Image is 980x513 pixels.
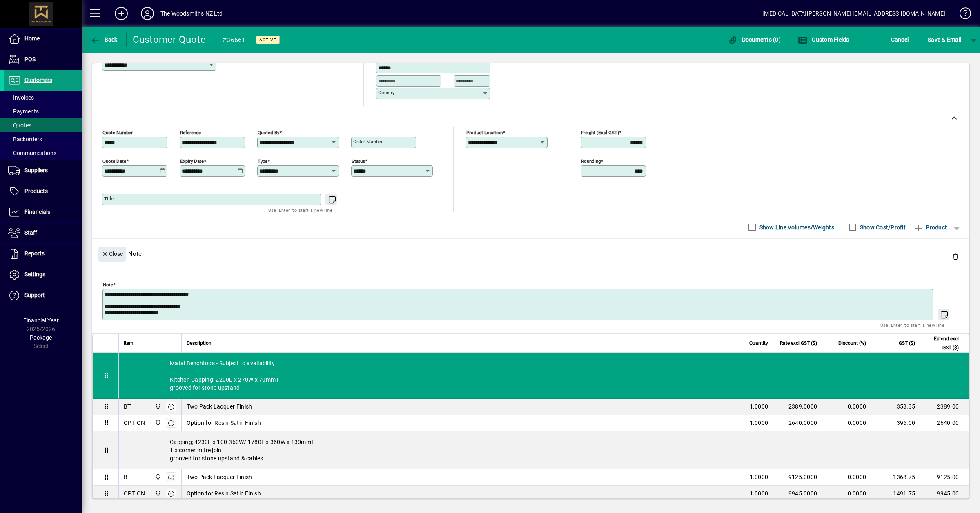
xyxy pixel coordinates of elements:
[24,167,48,173] span: Suppliers
[223,33,246,47] div: #36661
[778,402,817,411] div: 2389.0000
[749,339,768,348] span: Quantity
[889,32,911,47] button: Cancel
[4,181,82,202] a: Products
[8,136,42,142] span: Backorders
[353,139,383,144] mat-label: Order number
[102,158,126,164] mat-label: Quote date
[581,129,619,135] mat-label: Freight (excl GST)
[4,160,82,181] a: Suppliers
[180,158,204,164] mat-label: Expiry date
[103,282,113,287] mat-label: Note
[8,122,31,129] span: Quotes
[822,415,871,431] td: 0.0000
[750,402,768,411] span: 1.0000
[920,399,969,415] td: 2389.00
[750,489,768,497] span: 1.0000
[119,353,969,398] div: Matai Benchtops - Subject to availability Kitchen Capping; 2200L x 270W x 70mmT grooved for stone...
[258,129,279,135] mat-label: Quoted by
[88,32,120,47] button: Back
[871,486,920,502] td: 1491.75
[259,37,276,42] span: Active
[134,6,160,21] button: Profile
[4,264,82,285] a: Settings
[24,250,45,257] span: Reports
[778,489,817,497] div: 9945.0000
[891,33,909,46] span: Cancel
[98,247,126,262] button: Close
[920,486,969,502] td: 9945.00
[4,49,82,70] a: POS
[102,129,133,135] mat-label: Quote number
[187,419,261,427] span: Option for Resin Satin Finish
[946,253,965,260] app-page-header-button: Delete
[4,285,82,306] a: Support
[8,94,34,101] span: Invoices
[925,334,959,352] span: Extend excl GST ($)
[153,473,162,482] span: The Woodsmiths
[924,32,965,47] button: Save & Email
[4,132,82,146] a: Backorders
[153,489,162,498] span: The Woodsmiths
[780,339,817,348] span: Rate excl GST ($)
[762,7,945,20] div: [MEDICAL_DATA][PERSON_NAME] [EMAIL_ADDRESS][DOMAIN_NAME]
[750,473,768,481] span: 1.0000
[187,402,252,411] span: Two Pack Lacquer Finish
[871,469,920,486] td: 1368.75
[133,33,206,46] div: Customer Quote
[871,399,920,415] td: 358.35
[4,29,82,49] a: Home
[928,33,961,46] span: ave & Email
[914,221,947,234] span: Product
[124,489,145,497] div: OPTION
[153,402,162,411] span: The Woodsmiths
[124,339,134,348] span: Item
[102,247,123,261] span: Close
[23,317,59,324] span: Financial Year
[160,7,226,20] div: The Woodsmiths NZ Ltd .
[92,239,969,269] div: Note
[928,36,931,43] span: S
[96,250,128,257] app-page-header-button: Close
[946,247,965,266] button: Delete
[778,419,817,427] div: 2640.0000
[581,158,601,164] mat-label: Rounding
[4,244,82,264] a: Reports
[822,469,871,486] td: 0.0000
[899,339,915,348] span: GST ($)
[108,6,134,21] button: Add
[124,419,145,427] div: OPTION
[187,489,261,497] span: Option for Resin Satin Finish
[180,129,201,135] mat-label: Reference
[119,431,969,469] div: Capping; 4230L x 100-360W/ 1780L x 360W x 130mmT 1 x corner mitre join grooved for stone upstand ...
[953,2,970,28] a: Knowledge Base
[858,223,906,231] label: Show Cost/Profit
[920,469,969,486] td: 9125.00
[153,418,162,427] span: The Woodsmiths
[124,473,131,481] div: BT
[798,36,849,43] span: Custom Fields
[104,196,114,202] mat-label: Title
[30,334,52,341] span: Package
[822,486,871,502] td: 0.0000
[24,77,52,83] span: Customers
[778,473,817,481] div: 9125.0000
[187,473,252,481] span: Two Pack Lacquer Finish
[24,35,40,42] span: Home
[920,415,969,431] td: 2640.00
[24,229,37,236] span: Staff
[4,104,82,118] a: Payments
[758,223,834,231] label: Show Line Volumes/Weights
[871,415,920,431] td: 396.00
[728,36,781,43] span: Documents (0)
[726,32,783,47] button: Documents (0)
[822,399,871,415] td: 0.0000
[90,36,118,43] span: Back
[258,158,267,164] mat-label: Type
[4,118,82,132] a: Quotes
[268,205,332,215] mat-hint: Use 'Enter' to start a new line
[187,339,212,348] span: Description
[796,32,851,47] button: Custom Fields
[24,188,48,194] span: Products
[8,108,39,115] span: Payments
